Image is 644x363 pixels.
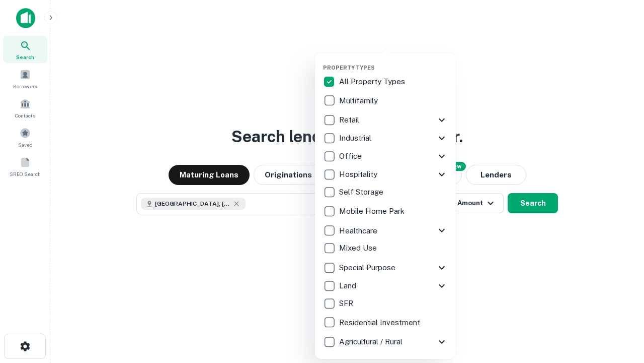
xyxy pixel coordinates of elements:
div: Healthcare [323,221,448,239]
div: Industrial [323,129,448,147]
p: Healthcare [339,225,379,237]
p: Mobile Home Park [339,205,407,217]
div: Retail [323,111,448,129]
p: SFR [339,297,355,310]
div: Hospitality [323,165,448,184]
div: Special Purpose [323,259,448,277]
div: Agricultural / Rural [323,333,448,351]
p: Residential Investment [339,317,422,329]
iframe: Chat Widget [594,282,644,331]
div: Land [323,277,448,295]
p: Agricultural / Rural [339,336,405,348]
p: All Property Types [339,76,407,88]
p: Multifamily [339,95,380,107]
p: Office [339,150,364,162]
p: Special Purpose [339,262,397,274]
p: Industrial [339,132,373,144]
span: Property Types [323,65,375,71]
div: Office [323,147,448,165]
p: Self Storage [339,186,385,198]
p: Mixed Use [339,242,379,254]
p: Land [339,280,358,292]
p: Retail [339,114,361,126]
p: Hospitality [339,168,379,180]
